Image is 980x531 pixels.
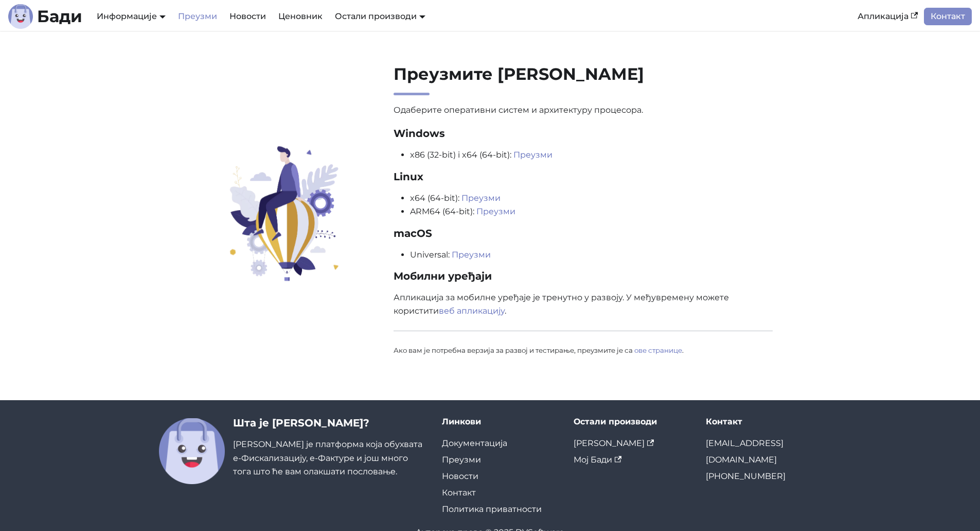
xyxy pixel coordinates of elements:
a: Контакт [442,488,476,498]
a: Преузми [513,150,553,160]
img: Лого [8,4,33,29]
a: Апликација [851,8,924,25]
div: [PERSON_NAME] је платформа која обухвата е-Фискализацију, е-Фактуре и још много тога што ће вам о... [233,417,425,484]
a: Преузми [476,207,515,216]
a: веб апликацију [439,306,505,316]
h3: macOS [394,227,773,240]
a: Ценовник [272,8,329,25]
h3: Мобилни уређаји [394,270,773,283]
a: [EMAIL_ADDRESS][DOMAIN_NAME] [706,438,783,465]
h3: Linux [394,170,773,183]
a: Преузми [172,8,223,25]
a: Преузми [442,455,481,465]
li: Universal: [410,248,773,262]
img: Бади [159,418,225,484]
div: Контакт [706,417,822,427]
img: Преузмите Бади [205,145,362,282]
a: ове странице [634,346,682,354]
li: ARM64 (64-bit): [410,205,773,218]
a: Преузми [461,193,501,203]
a: ЛогоБади [8,4,82,29]
div: Линкови [442,417,558,427]
h2: Преузмите [PERSON_NAME] [394,64,773,95]
h3: Windows [394,127,773,140]
h3: Шта је [PERSON_NAME]? [233,417,425,430]
a: Мој Бади [574,455,621,465]
p: Апликација за мобилне уређаје је тренутно у развоју. У међувремену можете користити . [394,291,773,318]
a: Документација [442,438,507,448]
li: x86 (32-bit) i x64 (64-bit): [410,148,773,162]
a: [PHONE_NUMBER] [706,471,786,481]
a: Новости [223,8,272,25]
p: Одаберите оперативни систем и архитектуру процесора. [394,104,773,117]
a: Информације [97,11,166,21]
li: x64 (64-bit): [410,192,773,205]
a: Новости [442,471,478,481]
a: Политика приватности [442,504,542,514]
div: Остали производи [574,417,689,427]
a: [PERSON_NAME] [574,438,654,448]
a: Контакт [924,8,972,25]
b: Бади [37,8,82,25]
small: Ако вам је потребна верзија за развој и тестирање, преузмите је са . [394,346,684,354]
a: Преузми [452,250,491,260]
a: Остали производи [335,11,425,21]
